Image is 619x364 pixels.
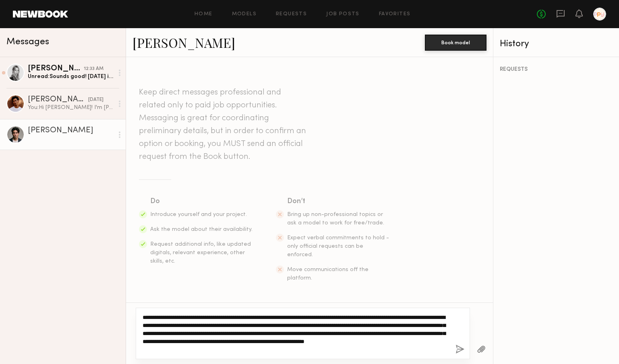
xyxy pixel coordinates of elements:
div: [PERSON_NAME] [28,96,88,104]
a: Home [195,12,213,17]
div: [PERSON_NAME] [28,65,84,73]
span: Ask the model about their availability. [150,227,253,232]
a: Models [232,12,257,17]
div: [PERSON_NAME] [28,127,114,135]
div: 12:33 AM [84,65,104,73]
button: Book model [425,35,487,51]
span: Move communications off the platform. [287,267,369,281]
div: [DATE] [88,96,104,104]
div: Do [150,196,253,207]
a: [PERSON_NAME] [132,34,235,51]
div: You: Hi [PERSON_NAME]! I'm [PERSON_NAME], a photographer working on booking a lifestyle shoot som... [28,104,114,111]
div: REQUESTS [500,67,613,72]
div: Unread: Sounds good! [DATE] is perfect On [DATE],4 unfortunately is busy already perpetuity is fi... [28,73,114,80]
span: Introduce yourself and your project. [150,212,247,217]
span: Bring up non-professional topics or ask a model to work for free/trade. [287,212,384,226]
span: Expect verbal commitments to hold - only official requests can be enforced. [287,235,389,257]
a: Job Posts [326,12,360,17]
div: Don’t [287,196,390,207]
a: Requests [276,12,307,17]
div: History [500,39,613,49]
header: Keep direct messages professional and related only to paid job opportunities. Messaging is great ... [139,86,308,163]
a: Favorites [379,12,411,17]
span: Request additional info, like updated digitals, relevant experience, other skills, etc. [150,242,251,264]
a: Book model [425,39,487,45]
span: Messages [6,37,49,47]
